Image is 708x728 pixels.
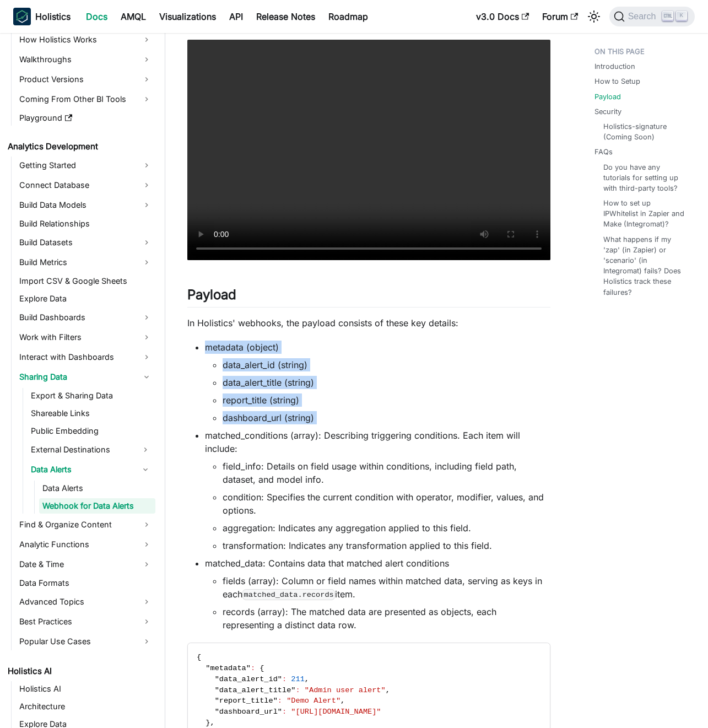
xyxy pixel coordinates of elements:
a: Product Versions [16,71,155,88]
a: Work with Filters [16,328,155,346]
a: Roadmap [322,8,375,25]
a: What happens if my 'zap' (in Zapier) or 'scenario' (in Integromat) fails? Does Holistics track th... [603,234,686,298]
a: Visualizations [153,8,223,25]
a: HolisticsHolistics [13,8,71,25]
span: , [210,719,215,727]
span: : [282,675,287,683]
kbd: K [676,11,687,21]
a: Security [594,106,621,117]
a: Build Dashboards [16,309,155,326]
li: data_alert_id (string) [223,358,550,371]
a: Build Metrics [16,254,155,271]
li: aggregation: Indicates any aggregation applied to this field. [223,521,550,535]
a: Analytics Development [4,139,155,154]
button: Expand sidebar category 'External Destinations' [136,441,155,459]
a: Introduction [594,61,635,72]
a: API [223,8,250,25]
b: Holistics [35,10,71,23]
li: matched_conditions (array): Describing triggering conditions. Each item will include: [205,429,550,552]
span: , [386,686,390,694]
a: Getting Started [16,157,155,174]
a: Docs [79,8,114,25]
a: Data Alerts [39,481,155,496]
a: Walkthroughs [16,51,155,68]
span: "data_alert_title" [215,686,296,694]
li: field_info: Details on field usage within conditions, including field path, dataset, and model info. [223,460,550,486]
a: Shareable Links [28,406,155,421]
span: : [251,664,255,672]
a: Analytic Functions [16,536,155,553]
span: , [305,675,309,683]
span: , [341,697,345,705]
li: transformation: Indicates any transformation applied to this field. [223,539,550,552]
a: Release Notes [250,8,322,25]
a: Best Practices [16,613,155,630]
a: Data Alerts [28,461,136,478]
a: Architecture [16,699,155,714]
span: : [278,697,282,705]
span: "Admin user alert" [305,686,386,694]
a: Playground [16,110,155,126]
a: Explore Data [16,291,155,306]
a: Import CSV & Google Sheets [16,273,155,289]
span: "report_title" [215,697,278,705]
li: records (array): The matched data are presented as objects, each representing a distinct data row. [223,605,550,632]
a: Coming From Other BI Tools [16,90,155,108]
a: Export & Sharing Data [28,388,155,403]
a: Date & Time [16,556,155,573]
span: "[URL][DOMAIN_NAME]" [291,708,381,716]
span: : [295,686,300,694]
span: { [260,664,264,672]
p: In Holistics' webhooks, the payload consists of these key details: [187,316,550,330]
li: report_title (string) [223,393,550,407]
li: dashboard_url (string) [223,411,550,424]
a: Popular Use Cases [16,633,155,650]
button: Collapse sidebar category 'Data Alerts' [136,461,155,478]
span: 211 [291,675,304,683]
a: How to set up IPWhitelist in Zapier and Make (Integromat)? [603,198,686,230]
h2: Payload [187,287,550,308]
a: AMQL [114,8,153,25]
a: How to Setup [594,76,640,87]
span: } [206,719,210,727]
a: External Destinations [28,441,136,459]
a: Public Embedding [28,423,155,439]
a: Holistics AI [16,681,155,697]
a: Holistics AI [4,664,155,679]
a: Find & Organize Content [16,516,155,533]
span: "data_alert_id" [215,675,282,683]
li: metadata (object) [205,341,550,424]
a: Interact with Dashboards [16,348,155,366]
a: Webhook for Data Alerts [39,498,155,514]
li: condition: Specifies the current condition with operator, modifier, values, and options. [223,490,550,517]
li: data_alert_title (string) [223,376,550,389]
span: "dashboard_url" [215,708,282,716]
a: Holistics-signature (Coming Soon) [603,121,686,142]
a: Forum [536,8,585,25]
video: Your browser does not support embedding video, but you can . [187,40,550,261]
button: Switch between dark and light mode (currently light mode) [585,8,603,25]
li: matched_data: Contains data that matched alert conditions [205,557,550,632]
span: "metadata" [206,664,251,672]
span: Search [625,12,663,21]
a: How Holistics Works [16,31,155,48]
code: matched_data.records [242,589,335,600]
a: v3.0 Docs [469,8,536,25]
a: Advanced Topics [16,593,155,611]
span: : [282,708,287,716]
img: Holistics [13,8,31,25]
a: Do you have any tutorials for setting up with third-party tools? [603,162,686,194]
li: fields (array): Column or field names within matched data, serving as keys in each item. [223,574,550,601]
span: { [197,653,201,661]
span: "Demo Alert" [287,697,341,705]
a: Connect Database [16,176,155,194]
a: Build Relationships [16,216,155,231]
a: FAQs [594,147,613,157]
button: Search (Ctrl+K) [609,7,695,26]
a: Payload [594,91,621,102]
a: Build Data Models [16,196,155,214]
a: Sharing Data [16,368,155,386]
a: Data Formats [16,575,155,591]
a: Build Datasets [16,234,155,251]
